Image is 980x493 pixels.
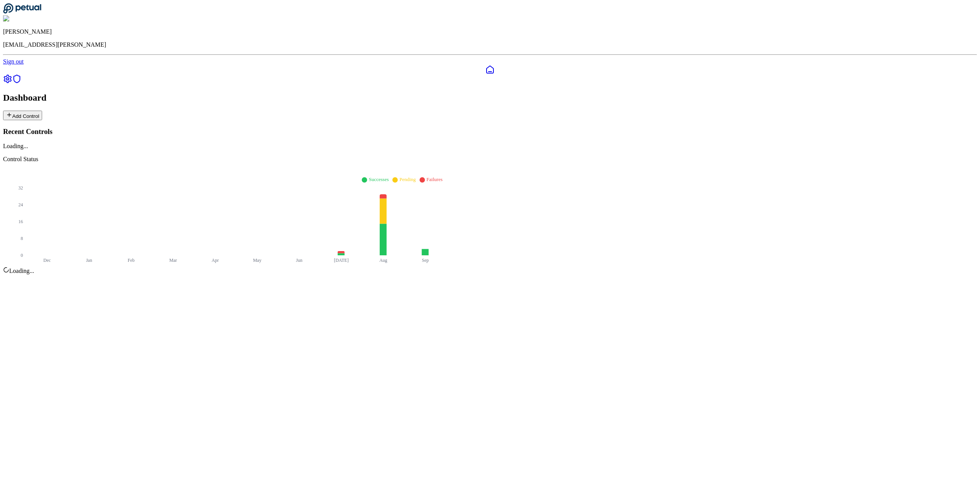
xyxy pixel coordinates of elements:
span: Successes [369,176,389,182]
tspan: Jan [86,258,92,263]
tspan: Aug [379,258,387,263]
tspan: 8 [21,236,23,242]
span: Failures [426,176,443,182]
a: Dashboard [3,65,977,74]
tspan: Apr [212,258,219,263]
tspan: [DATE] [334,258,349,263]
a: Sign out [3,58,24,65]
div: Loading... [3,267,977,274]
button: Add Control [3,111,42,120]
a: Settings [3,78,12,85]
tspan: 0 [21,253,23,258]
span: Pending [399,176,416,182]
p: [PERSON_NAME] [3,28,977,35]
a: Go to Dashboard [3,8,41,15]
tspan: Mar [169,258,177,263]
div: Loading... [3,143,977,150]
tspan: Jun [296,258,302,263]
p: Control Status [3,156,977,163]
h3: Recent Controls [3,127,977,136]
tspan: Dec [43,258,51,263]
tspan: 32 [18,186,23,191]
a: SOC 1 Reports [12,78,21,85]
tspan: 24 [18,202,23,208]
tspan: May [253,258,261,263]
p: [EMAIL_ADDRESS][PERSON_NAME] [3,41,977,48]
tspan: Sep [422,258,429,263]
tspan: Feb [128,258,135,263]
img: Shekhar Khedekar [3,15,55,22]
tspan: 16 [18,219,23,225]
h2: Dashboard [3,93,977,103]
